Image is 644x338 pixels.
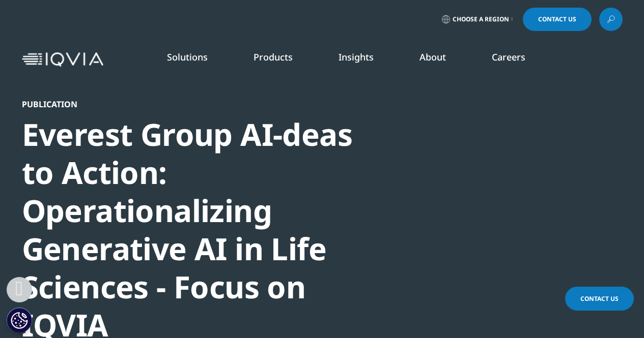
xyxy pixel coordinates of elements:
[254,51,293,63] a: Products
[339,51,374,63] a: Insights
[580,294,619,303] span: Contact Us
[107,36,623,83] nav: Primary
[538,16,576,22] span: Contact Us
[167,51,208,63] a: Solutions
[419,51,446,63] a: About
[523,8,592,31] a: Contact Us
[565,287,634,311] a: Contact Us
[22,99,371,109] div: Publication
[492,51,525,63] a: Careers
[7,308,32,333] button: Cookies Settings
[453,15,509,23] span: Choose a Region
[22,52,103,67] img: IQVIA Healthcare Information Technology and Pharma Clinical Research Company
